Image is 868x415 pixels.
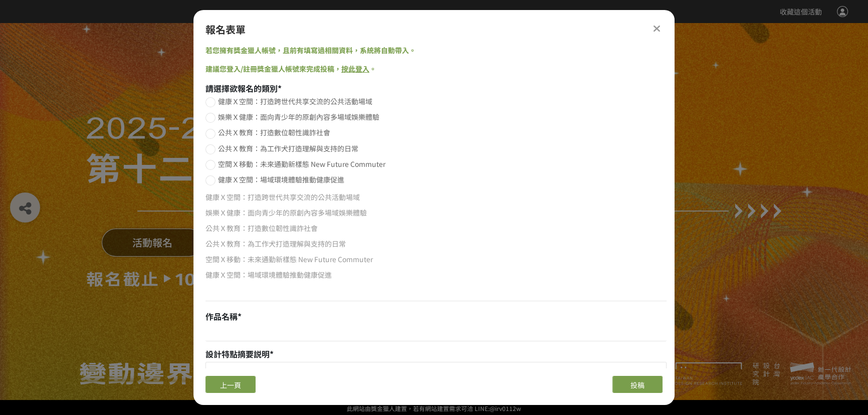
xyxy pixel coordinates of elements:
span: 公共Ｘ教育：打造數位韌性識詐社會 [218,127,330,137]
a: @irv0112w [490,404,521,412]
span: 空間Ｘ移動：未來通勤新樣態 New Future Commuter [218,159,385,169]
span: 健康Ｘ空間：場域環境體驗推動健康促進 [218,174,344,184]
span: 設計特點摘要説明 [205,348,270,360]
span: 建議您登入/註冊獎金獵人帳號來完成投稿， [205,64,341,74]
img: 2025-2026 第十二屆新一代設計產學合作 [675,362,780,385]
img: 2025-2026 第十二屆新一代設計產學合作 [790,362,851,385]
span: 投稿 [630,380,644,390]
span: 作品名稱 [205,310,238,322]
span: 請選擇欲報名的類別 [205,82,278,94]
p: 公共Ｘ教育：為工作犬打造理解與支持的日常 [205,239,667,249]
a: 此網站由獎金獵人建置，若有網站建置需求 [347,404,461,412]
button: 活動報名 [102,229,203,257]
p: 娛樂Ｘ健康：面向青少年的原創內容多場域娛樂體驗 [205,207,667,218]
p: 健康Ｘ空間：打造跨世代共享交流的公共活動場域 [205,192,667,202]
img: 2025-2026 第十二屆新一代設計產學合作 [87,272,352,287]
span: 可洽 LINE: [347,404,521,412]
span: 健康Ｘ空間：打造跨世代共享交流的公共活動場域 [218,96,372,106]
span: 公共Ｘ教育：為工作犬打造理解與支持的日常 [218,143,358,153]
span: 報名表單 [205,22,246,37]
img: 2025-2026 第十二屆新一代設計產學合作 [87,113,522,143]
button: 上一頁 [205,376,256,393]
p: 公共Ｘ教育：打造數位韌性識詐社會 [205,223,667,234]
span: 收藏這個活動 [780,7,822,17]
span: 上一頁 [220,380,241,390]
button: 投稿 [612,376,663,393]
p: 健康Ｘ空間：場域環境體驗推動健康促進 [205,270,667,280]
p: 空間Ｘ移動：未來通勤新樣態 New Future Commuter [205,254,667,265]
a: 按此登入 [341,64,369,74]
img: 2025-2026 第十二屆新一代設計產學合作 [80,362,269,385]
span: 娛樂Ｘ健康：面向青少年的原創內容多場域娛樂體驗 [218,112,379,122]
img: 2025-2026 第十二屆新一代設計產學合作 [87,153,226,183]
span: 若您擁有獎金獵人帳號，且前有填寫過相關資料，系統將自動帶入。 [205,45,416,55]
span: 。 [369,64,376,74]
